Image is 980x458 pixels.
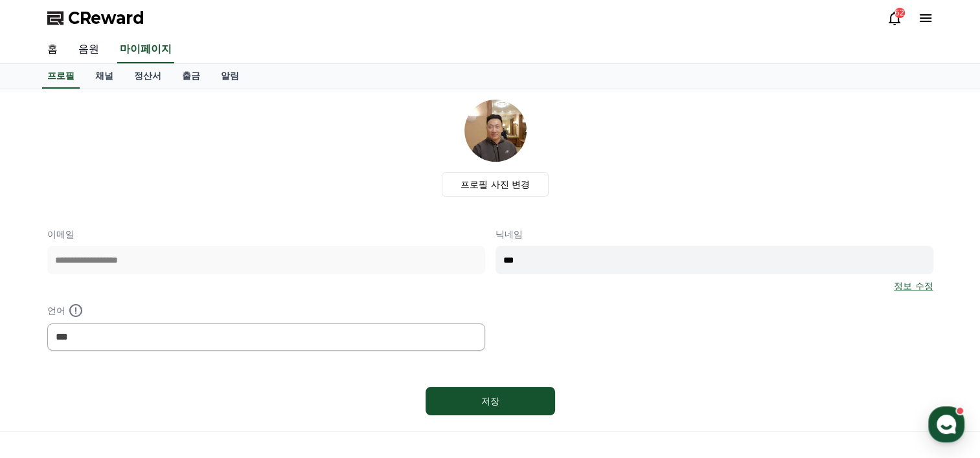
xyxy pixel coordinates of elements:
[200,370,216,380] span: 설정
[442,172,549,197] label: 프로필 사진 변경
[42,64,80,89] a: 프로필
[41,370,49,380] span: 홈
[68,36,109,63] a: 음원
[68,8,144,28] span: CReward
[119,371,134,381] span: 대화
[426,387,555,415] button: 저장
[451,395,529,408] div: 저장
[167,351,249,383] a: 설정
[85,64,124,89] a: 채널
[464,100,527,162] img: profile_image
[211,64,249,89] a: 알림
[887,10,902,26] a: 62
[37,36,68,63] a: 홈
[496,228,933,241] p: 닉네임
[85,351,167,383] a: 대화
[4,351,85,383] a: 홈
[117,36,174,63] a: 마이페이지
[47,8,144,28] a: CReward
[172,64,211,89] a: 출금
[124,64,172,89] a: 정산서
[47,228,485,241] p: 이메일
[895,8,905,18] div: 62
[894,279,933,292] a: 정보 수정
[47,303,485,318] p: 언어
